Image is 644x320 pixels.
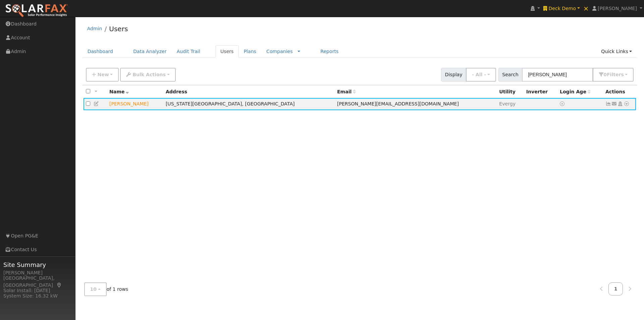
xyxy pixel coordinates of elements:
a: Other actions [624,100,630,107]
button: Bulk Actions [120,68,175,82]
button: New [86,68,119,82]
span: Filter [607,72,624,77]
div: Actions [605,88,634,95]
button: 10 [84,282,107,296]
a: Admin [87,26,102,31]
a: brad+deck-paulsilvio@solardatapros.com [611,100,618,107]
a: Edit User [94,101,100,106]
img: SolarFax [5,4,68,18]
a: No login access [560,101,566,106]
a: Show Graph [605,101,611,106]
a: Plans [239,45,261,58]
span: Display [441,68,466,82]
span: New [97,72,109,77]
span: Name [109,89,129,94]
td: [US_STATE][GEOGRAPHIC_DATA], [GEOGRAPHIC_DATA] [163,98,335,110]
span: [PERSON_NAME] [598,6,637,11]
a: Quick Links [596,45,637,58]
button: 0Filters [593,68,634,82]
td: Lead [107,98,163,110]
a: Data Analyzer [128,45,172,58]
div: Solar Install: [DATE] [3,287,72,294]
input: Search [522,68,593,82]
a: 1 [608,282,623,295]
span: of 1 rows [84,282,128,296]
span: [PERSON_NAME][EMAIL_ADDRESS][DOMAIN_NAME] [337,101,459,106]
div: Address [166,88,332,95]
a: Audit Trail [172,45,205,58]
span: 10 [90,286,97,292]
span: Bulk Actions [132,72,166,77]
a: Users [109,25,128,33]
span: Days since last login [560,89,591,94]
span: × [583,4,589,12]
a: Dashboard [83,45,118,58]
div: System Size: 16.32 kW [3,292,72,300]
span: Deck Demo [548,6,576,11]
a: Reports [315,45,343,58]
div: Utility [499,88,521,95]
a: Users [215,45,239,58]
span: Site Summary [3,260,72,269]
span: s [621,72,624,77]
div: Inverter [526,88,555,95]
span: Inactive (Deck) [499,101,516,106]
a: Map [56,282,62,288]
span: Email [337,89,356,94]
a: Companies [266,49,293,54]
button: - All - [466,68,496,82]
div: [GEOGRAPHIC_DATA], [GEOGRAPHIC_DATA] [3,275,72,289]
a: Login As [617,101,623,106]
div: [PERSON_NAME] [3,269,72,276]
span: Search [498,68,522,82]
